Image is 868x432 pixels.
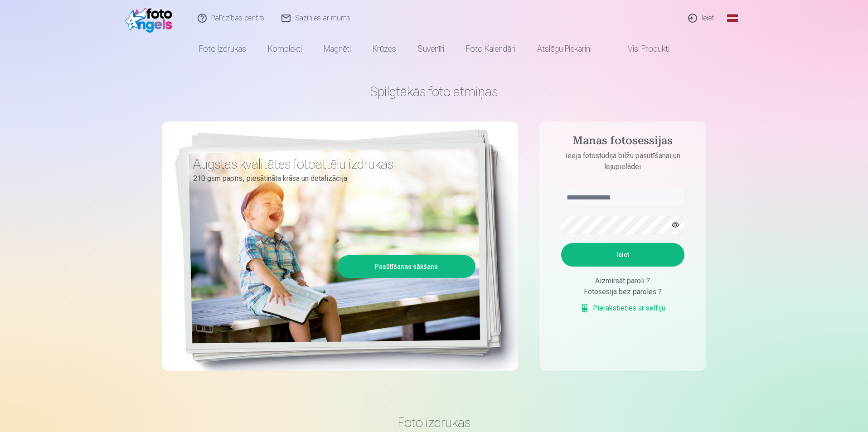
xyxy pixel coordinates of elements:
[125,4,177,33] img: /fa1
[455,36,526,62] a: Foto kalendāri
[526,36,602,62] a: Atslēgu piekariņi
[257,36,313,62] a: Komplekti
[313,36,362,62] a: Magnēti
[193,172,469,185] p: 210 gsm papīrs, piesātināta krāsa un detalizācija
[561,276,684,286] div: Aizmirsāt paroli ?
[580,303,665,314] a: Pierakstieties ar selfiju
[362,36,407,62] a: Krūzes
[188,36,257,62] a: Foto izdrukas
[162,83,706,100] h1: Spilgtākās foto atmiņas
[170,414,699,431] h3: Foto izdrukas
[193,156,469,172] h3: Augstas kvalitātes fotoattēlu izdrukas
[561,286,684,297] div: Fotosesija bez paroles ?
[407,36,455,62] a: Suvenīri
[552,150,693,172] p: Ieeja fotostudijā bilžu pasūtīšanai un lejupielādei
[552,134,693,150] h4: Manas fotosessijas
[561,243,684,267] button: Ieiet
[602,36,680,62] a: Visi produkti
[339,257,474,277] a: Pasūtīšanas sākšana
